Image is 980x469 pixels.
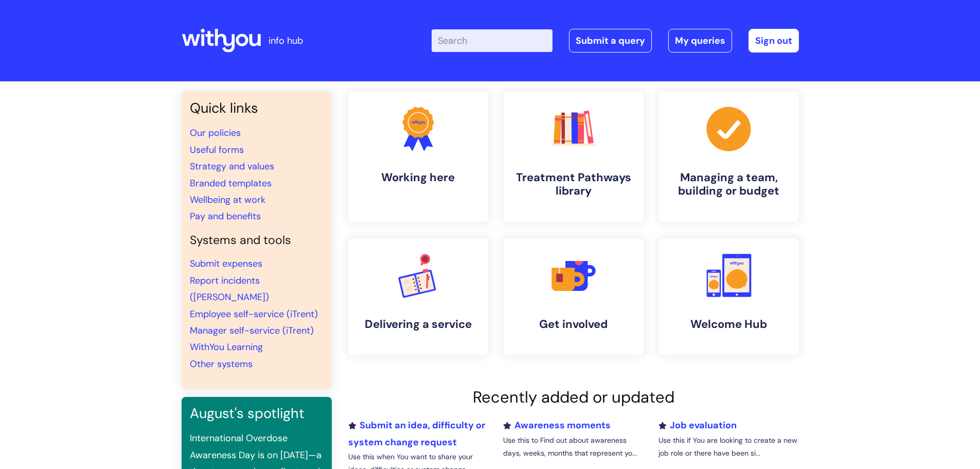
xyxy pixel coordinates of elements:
[190,257,262,270] a: Submit expenses
[667,318,791,331] h4: Welcome Hub
[190,233,324,248] h4: Systems and tools
[503,434,643,460] p: Use this to Find out about awareness days, weeks, months that represent yo...
[190,405,324,422] h3: August's spotlight
[190,177,272,189] a: Branded templates
[512,171,635,198] h4: Treatment Pathways library
[269,32,303,49] p: info hub
[504,238,644,355] a: Get involved
[357,171,480,184] h4: Working here
[190,308,318,320] a: Employee self-service (iTrent)
[190,210,261,222] a: Pay and benefits
[432,29,553,52] input: Search
[667,171,791,198] h4: Managing a team, building or budget
[348,419,485,448] a: Submit an idea, difficulty or system change request
[668,29,732,53] a: My queries
[190,160,274,172] a: Strategy and values
[190,127,241,139] a: Our policies
[569,29,652,53] a: Submit a query
[190,144,244,156] a: Useful forms
[503,419,611,431] a: Awareness moments
[348,238,488,355] a: Delivering a service
[659,92,799,222] a: Managing a team, building or budget
[348,92,488,222] a: Working here
[432,29,799,53] div: | -
[749,29,799,53] a: Sign out
[190,341,263,353] a: WithYou Learning
[190,274,269,303] a: Report incidents ([PERSON_NAME])
[658,419,737,431] a: Job evaluation
[348,388,799,407] h2: Recently added or updated
[357,318,480,331] h4: Delivering a service
[190,194,265,206] a: Wellbeing at work
[190,100,324,116] h3: Quick links
[658,434,798,460] p: Use this if You are looking to create a new job role or there have been si...
[190,324,314,337] a: Manager self-service (iTrent)
[659,238,799,355] a: Welcome Hub
[190,358,253,370] a: Other systems
[512,318,635,331] h4: Get involved
[504,92,644,222] a: Treatment Pathways library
